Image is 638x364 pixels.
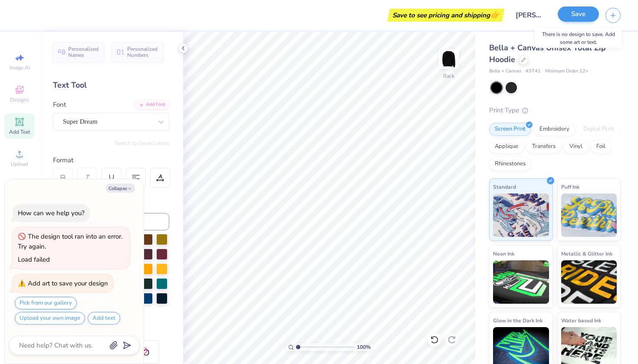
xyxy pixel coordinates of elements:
button: Add text [88,312,120,325]
div: Add art to save your design [28,279,108,288]
div: Digital Print [578,123,620,136]
span: Personalized Names [68,46,99,58]
button: Save [558,7,599,22]
button: Switch to Greek Letters [115,140,169,147]
img: Metallic & Glitter Ink [561,260,617,304]
input: Untitled Design [509,7,551,24]
div: Vinyl [564,140,588,153]
label: Font [53,100,66,110]
img: Back [440,50,457,68]
div: Back [443,72,454,80]
span: Personalized Numbers [127,46,158,58]
img: Standard [493,193,549,237]
div: Embroidery [534,123,575,136]
div: Format [53,155,170,165]
button: Collapse [106,184,135,193]
span: Upload [11,161,28,167]
div: How can we help you? [18,209,85,217]
span: Designs [10,96,29,103]
button: Upload your own image [15,312,85,325]
span: Water based Ink [561,316,601,325]
span: Glow in the Dark Ink [493,316,543,325]
span: # 3741 [526,68,541,75]
span: Image AI [10,64,30,71]
div: Applique [489,140,524,153]
span: Puff Ink [561,182,579,191]
div: Save to see pricing and shipping [390,9,502,22]
div: Screen Print [489,123,531,136]
div: Foil [591,140,611,153]
div: Add Font [135,100,169,110]
div: Transfers [526,140,561,153]
span: Bella + Canvas Unisex Total Zip Hoodie [489,43,606,65]
div: Rhinestones [489,157,531,171]
span: 100 % [357,343,371,351]
span: Minimum Order: 12 + [545,68,589,75]
span: Neon Ink [493,249,514,258]
span: Metallic & Glitter Ink [561,249,612,258]
div: The design tool ran into an error. Try again. [18,232,122,251]
img: Neon Ink [493,260,549,304]
span: Bella + Canvas [489,68,521,75]
span: Standard [493,182,516,191]
div: There is no design to save. Add some art or text. [535,28,622,48]
div: Print Type [489,105,621,115]
img: Puff Ink [561,193,617,237]
button: Pick from our gallery [15,297,77,309]
div: Load failed [18,255,50,264]
span: 👉 [490,10,500,20]
span: Add Text [9,128,30,135]
div: Text Tool [53,79,169,91]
